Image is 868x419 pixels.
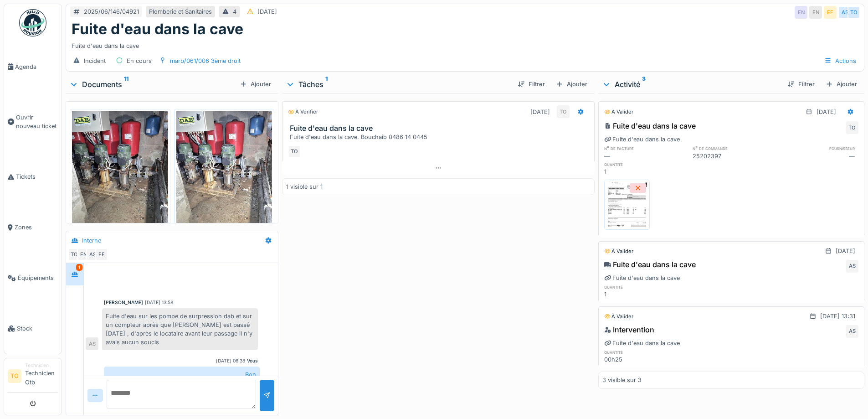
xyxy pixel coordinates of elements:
img: ykyzv285oowfirdqthypw8o4gnby [176,111,272,239]
div: À valider [604,248,633,255]
div: TO [288,145,301,158]
span: Équipements [18,274,58,282]
div: EN [809,6,822,19]
span: Tickets [16,172,58,181]
div: Bon 25202397 [104,367,260,391]
div: marb/061/006 3ème droit [170,57,241,65]
div: Intervention [604,324,654,335]
div: [DATE] 08:38 [216,357,245,364]
div: — [604,152,687,160]
li: Technicien Otb [25,362,58,390]
h6: fournisseur [776,145,858,151]
div: 1 [604,290,687,299]
a: TO TechnicienTechnicien Otb [8,362,58,393]
div: Fuite d'eau dans la cave [604,135,680,144]
div: Filtrer [784,78,818,90]
div: [DATE] [836,247,855,255]
div: Plomberie et Sanitaires [149,7,212,16]
div: Fuite d'eau dans la cave. Bouchaib 0486 14 0445 [290,133,590,141]
span: Stock [17,324,58,333]
div: AS [838,6,851,19]
div: [DATE] [530,108,550,116]
div: 2025/06/146/04921 [84,7,139,16]
div: Ajouter [552,78,591,90]
sup: 3 [642,79,646,90]
span: Zones [15,223,58,232]
div: 3 visible sur 3 [602,376,642,384]
div: À valider [604,313,633,321]
div: 1 [604,167,687,176]
div: 1 [76,264,82,271]
div: TO [557,105,570,118]
h6: quantité [604,349,687,355]
li: TO [8,369,21,383]
div: [DATE] [817,108,836,116]
a: Stock [4,303,62,354]
div: — [776,152,858,160]
div: Actions [820,54,860,67]
div: [PERSON_NAME] [104,299,143,306]
a: Zones [4,202,62,253]
div: Fuite d'eau dans la cave [604,120,696,131]
div: Ajouter [236,78,275,90]
h6: n° de commande [693,145,776,151]
div: 1 visible sur 1 [286,182,323,191]
div: Activité [602,79,780,90]
div: Interne [82,236,101,245]
div: TO [68,248,81,261]
div: Fuite d'eau dans la cave [72,38,858,50]
div: À valider [604,108,633,116]
h1: Fuite d'eau dans la cave [72,21,243,38]
h6: quantité [604,161,687,167]
div: [DATE] 13:31 [820,312,855,321]
div: EF [824,6,837,19]
div: Filtrer [514,78,549,90]
div: Fuite d'eau dans la cave [604,274,680,282]
h3: Fuite d'eau dans la cave [290,124,590,133]
a: Agenda [4,41,62,92]
a: Équipements [4,253,62,303]
img: e8x77yl25n5ycv2kr9utqowxm0j2 [72,111,168,239]
sup: 11 [124,79,128,90]
div: [DATE] [257,7,277,16]
div: 25202397 [693,152,776,160]
div: EF [95,248,108,261]
sup: 1 [325,79,328,90]
img: Badge_color-CXgf-gQk.svg [19,9,46,36]
div: EN [795,6,807,19]
h6: quantité [604,284,687,290]
h6: n° de facture [604,145,687,151]
div: Tâches [286,79,510,90]
a: Ouvrir nouveau ticket [4,92,62,151]
div: AS [86,248,99,261]
div: Documents [69,79,236,90]
div: AS [846,325,858,338]
div: 00h25 [604,355,687,364]
div: TO [846,121,858,134]
div: AS [846,260,858,273]
div: Technicien [25,362,58,369]
div: 4 [233,7,236,16]
span: Agenda [15,62,58,71]
a: Tickets [4,151,62,202]
div: Fuite d'eau dans la cave [604,339,680,347]
div: TO [847,6,860,19]
div: Incident [84,57,106,65]
div: EN [77,248,90,261]
span: Ouvrir nouveau ticket [16,113,58,130]
div: AS [86,337,98,350]
div: Fuite d'eau sur les pompe de surpression dab et sur un compteur après que [PERSON_NAME] est passé... [102,308,258,351]
div: En cours [127,57,152,65]
div: Vous [247,357,258,364]
img: nnkwp2nirvtk2641mbj54da36ldq [606,182,647,228]
div: Fuite d'eau dans la cave [604,259,696,270]
div: À vérifier [288,108,318,116]
div: [DATE] 13:58 [145,299,173,306]
div: Ajouter [822,78,861,90]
